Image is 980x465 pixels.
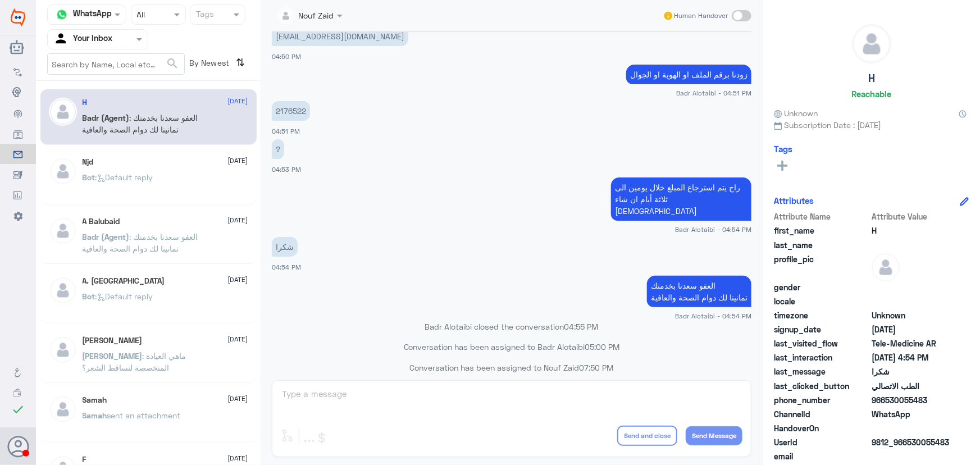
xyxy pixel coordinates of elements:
span: null [872,281,953,293]
span: sent an attachment [107,411,181,420]
span: [DATE] [228,156,248,166]
h6: Attributes [774,195,814,206]
img: defaultAdmin.png [49,336,77,364]
button: Avatar [7,436,29,457]
span: 966530055483 [872,394,953,406]
h5: A. Turki [83,276,165,286]
input: Search by Name, Local etc… [48,54,184,74]
span: null [872,422,953,434]
p: 10/8/2025, 4:54 PM [611,177,751,221]
span: [DATE] [228,453,248,463]
img: defaultAdmin.png [853,25,891,63]
span: الطب الاتصالي [872,380,953,392]
p: Badr Alotaibi closed the conversation [272,321,751,332]
img: Widebot Logo [11,8,25,26]
img: whatsapp.png [53,6,70,23]
img: defaultAdmin.png [49,217,77,245]
img: defaultAdmin.png [49,395,77,423]
span: شكرا [872,366,953,377]
h6: Tags [774,144,792,154]
span: last_interaction [774,352,869,363]
span: H [872,225,953,236]
span: Badr (Agent) [83,232,130,241]
img: defaultAdmin.png [49,157,77,185]
span: 2 [872,408,953,420]
span: 05:00 PM [585,342,620,352]
span: 07:50 PM [580,363,614,372]
h5: H [83,98,88,107]
span: [DATE] [228,275,248,285]
span: Badr Alotaibi - 04:54 PM [675,311,751,321]
span: Subscription Date : [DATE] [774,119,969,131]
span: Badr Alotaibi - 04:54 PM [675,225,751,234]
span: 04:51 PM [272,127,300,135]
span: 04:55 PM [564,322,599,331]
span: signup_date [774,323,869,335]
span: 2025-08-10T13:48:07.105Z [872,323,953,335]
span: 04:50 PM [272,53,301,60]
span: [PERSON_NAME] [83,351,143,361]
p: 10/8/2025, 4:53 PM [272,139,284,159]
p: 10/8/2025, 4:54 PM [647,276,751,307]
span: last_message [774,366,869,377]
span: first_name [774,225,869,236]
img: yourInbox.svg [53,31,70,48]
span: Unknown [872,309,953,321]
p: 10/8/2025, 4:51 PM [626,65,751,84]
span: Samah [83,411,107,420]
span: last_name [774,239,869,251]
span: UserId [774,436,869,448]
i: ⇅ [236,53,245,72]
span: : Default reply [95,291,153,301]
span: Bot [83,172,95,182]
span: ChannelId [774,408,869,420]
h5: A Balubaid [83,217,120,226]
span: null [872,450,953,462]
span: email [774,450,869,462]
span: : العفو سعدنا بخدمتك تمانينا لك دوام الصحة والعافية [83,232,198,253]
p: Conversation has been assigned to Badr Alotaibi [272,341,751,353]
span: 9812_966530055483 [872,436,953,448]
h5: F [83,455,86,464]
span: By Newest [185,53,232,76]
span: Human Handover [674,11,728,21]
span: last_visited_flow [774,338,869,349]
span: last_clicked_button [774,380,869,392]
span: search [166,57,179,70]
span: HandoverOn [774,422,869,434]
img: defaultAdmin.png [49,98,77,126]
span: gender [774,281,869,293]
span: Badr Alotaibi - 04:51 PM [676,88,751,98]
span: null [872,295,953,307]
span: : Default reply [95,172,153,182]
button: Send Message [686,426,742,445]
span: Unknown [774,107,818,119]
button: search [166,54,179,73]
h5: عبدالرحمن بن عبدالله [83,336,143,345]
span: Tele-Medicine AR [872,338,953,349]
div: Tags [194,8,214,22]
span: Attribute Value [872,211,953,222]
h5: Njd [83,157,94,167]
span: phone_number [774,394,869,406]
span: : العفو سعدنا بخدمتك تمانينا لك دوام الصحة والعافية [83,113,198,134]
span: [DATE] [228,215,248,225]
span: [DATE] [228,394,248,404]
span: Attribute Name [774,211,869,222]
h6: Reachable [851,89,891,99]
i: check [11,403,25,416]
h5: H [868,72,875,85]
span: [DATE] [228,96,248,106]
span: 04:54 PM [272,263,301,271]
span: timezone [774,309,869,321]
span: profile_pic [774,253,869,279]
span: Badr (Agent) [83,113,130,122]
span: 2025-08-10T13:54:13.076Z [872,352,953,363]
p: 10/8/2025, 4:54 PM [272,237,298,257]
h5: Samah [83,395,107,405]
img: defaultAdmin.png [872,253,900,281]
span: 04:53 PM [272,166,301,173]
p: 10/8/2025, 4:51 PM [272,101,310,121]
img: defaultAdmin.png [49,276,77,304]
span: [DATE] [228,334,248,344]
